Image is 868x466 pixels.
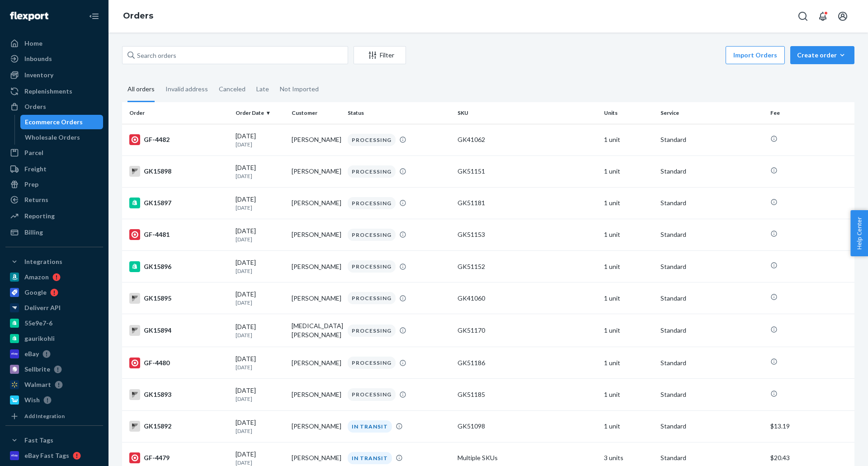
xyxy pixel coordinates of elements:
[5,162,103,176] a: Freight
[129,134,228,145] div: GF-4482
[458,135,597,144] div: GK41062
[236,235,284,243] p: [DATE]
[5,316,103,330] a: 55e9e7-6
[458,358,597,367] div: GK51186
[129,229,228,240] div: GF-4481
[348,388,396,400] div: PROCESSING
[600,347,656,379] td: 1 unit
[5,254,103,269] button: Integrations
[348,197,396,209] div: PROCESSING
[24,334,55,343] div: gaurikohli
[24,395,40,405] div: Wish
[24,180,38,189] div: Prep
[236,226,284,243] div: [DATE]
[657,102,767,124] th: Service
[236,204,284,212] p: [DATE]
[354,51,406,60] div: Filter
[794,7,812,25] button: Open Search Box
[726,46,785,64] button: Import Orders
[288,410,344,442] td: [PERSON_NAME]
[280,77,319,101] div: Not Imported
[236,427,284,435] p: [DATE]
[5,68,103,82] a: Inventory
[232,102,288,124] th: Order Date
[236,258,284,275] div: [DATE]
[767,102,854,124] th: Fee
[129,261,228,272] div: GK15896
[834,7,852,25] button: Open account menu
[458,167,597,176] div: GK51151
[122,102,232,124] th: Order
[348,420,392,433] div: IN TRANSIT
[5,393,103,407] a: Wish
[600,410,656,442] td: 1 unit
[458,422,597,431] div: GK51098
[236,363,284,371] p: [DATE]
[129,389,228,400] div: GK15893
[24,148,43,157] div: Parcel
[24,380,51,389] div: Walmart
[600,187,656,219] td: 1 unit
[129,198,228,208] div: GK15897
[5,285,103,300] a: Google
[5,84,103,99] a: Replenishments
[24,228,43,237] div: Billing
[5,209,103,223] a: Reporting
[348,260,396,273] div: PROCESSING
[129,325,228,336] div: GK15894
[24,212,55,221] div: Reporting
[122,46,348,64] input: Search orders
[288,155,344,187] td: [PERSON_NAME]
[129,293,228,304] div: GK15895
[20,130,104,145] a: Wholesale Orders
[123,11,153,21] a: Orders
[600,124,656,155] td: 1 unit
[292,109,340,117] div: Customer
[288,124,344,155] td: [PERSON_NAME]
[236,395,284,403] p: [DATE]
[660,230,763,239] p: Standard
[5,377,103,392] a: Walmart
[236,299,284,306] p: [DATE]
[288,219,344,250] td: [PERSON_NAME]
[5,177,103,192] a: Prep
[24,436,53,445] div: Fast Tags
[600,379,656,410] td: 1 unit
[24,87,72,96] div: Replenishments
[660,390,763,399] p: Standard
[288,251,344,282] td: [PERSON_NAME]
[5,270,103,284] a: Amazon
[236,132,284,148] div: [DATE]
[850,210,868,256] button: Help Center
[5,433,103,447] button: Fast Tags
[348,452,392,464] div: IN TRANSIT
[5,99,103,114] a: Orders
[5,347,103,361] a: eBay
[236,354,284,371] div: [DATE]
[348,292,396,304] div: PROCESSING
[236,290,284,306] div: [DATE]
[600,219,656,250] td: 1 unit
[25,133,80,142] div: Wholesale Orders
[5,36,103,51] a: Home
[24,319,52,328] div: 55e9e7-6
[790,46,854,64] button: Create order
[660,453,763,462] p: Standard
[288,347,344,379] td: [PERSON_NAME]
[236,418,284,435] div: [DATE]
[236,331,284,339] p: [DATE]
[24,273,49,282] div: Amazon
[660,422,763,431] p: Standard
[24,39,42,48] div: Home
[24,365,50,374] div: Sellbrite
[767,410,854,442] td: $13.19
[5,448,103,463] a: eBay Fast Tags
[458,294,597,303] div: GK41060
[24,412,65,420] div: Add Integration
[25,118,83,127] div: Ecommerce Orders
[600,251,656,282] td: 1 unit
[127,77,155,102] div: All orders
[219,77,245,101] div: Canceled
[5,225,103,240] a: Billing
